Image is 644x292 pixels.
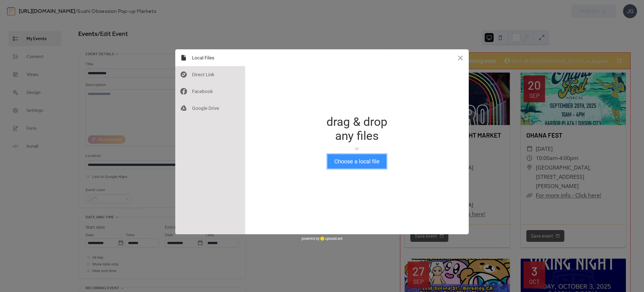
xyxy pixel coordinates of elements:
div: Facebook [175,83,245,100]
a: uploadcare [319,237,343,241]
div: powered by [302,234,343,243]
div: drag & drop any files [326,115,387,143]
div: Direct Link [175,66,245,83]
div: Local Files [175,49,245,66]
button: Choose a local file [327,154,387,169]
div: or [326,146,387,151]
div: Google Drive [175,100,245,117]
button: Close [452,49,469,66]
